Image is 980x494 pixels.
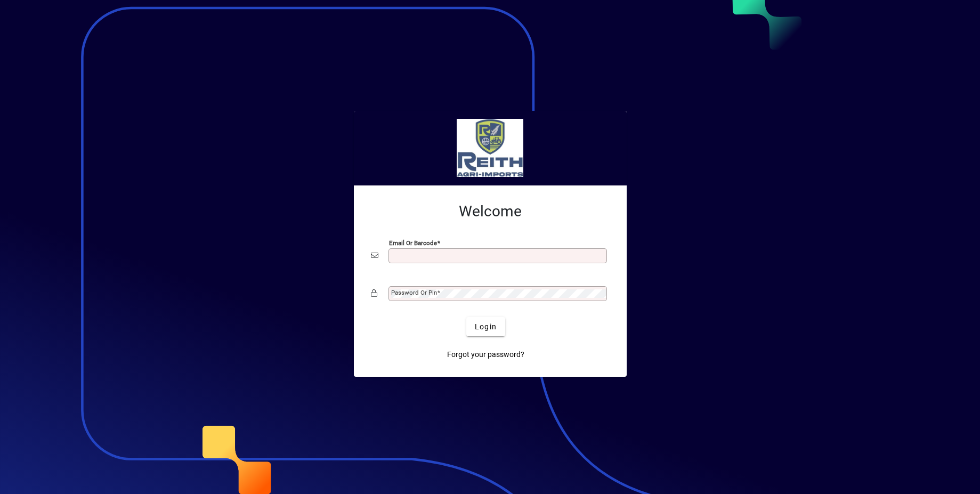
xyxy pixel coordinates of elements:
[391,289,437,296] mat-label: Password or Pin
[371,203,610,221] h2: Welcome
[389,239,437,247] mat-label: Email or Barcode
[466,317,505,336] button: Login
[475,321,497,333] span: Login
[443,345,529,364] a: Forgot your password?
[447,349,524,360] span: Forgot your password?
